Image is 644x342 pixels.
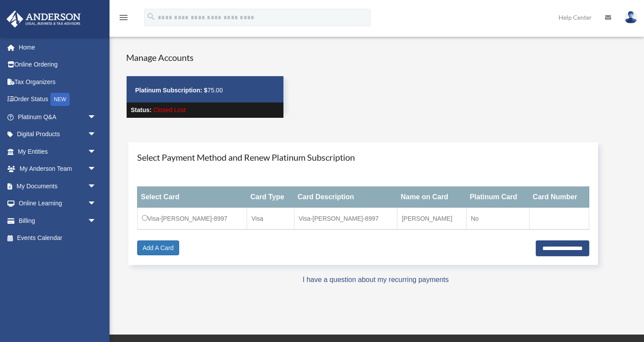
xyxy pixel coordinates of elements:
a: Add A Card [137,240,180,255]
span: arrow_drop_down [88,177,105,195]
a: menu [118,15,129,23]
h4: Select Payment Method and Renew Platinum Subscription [137,151,590,163]
td: No [466,208,529,230]
span: arrow_drop_down [88,126,105,144]
th: Name on Card [397,187,466,208]
a: Platinum Q&Aarrow_drop_down [6,108,110,126]
span: arrow_drop_down [88,195,105,213]
td: Visa-[PERSON_NAME]-8997 [137,208,247,230]
a: I have a question about my recurring payments [303,276,449,283]
a: Billingarrow_drop_down [6,212,110,229]
span: arrow_drop_down [88,108,105,126]
a: Order StatusNEW [6,91,110,109]
strong: Platinum Subscription: $ [135,87,208,94]
a: Online Ordering [6,56,110,74]
h4: Manage Accounts [126,51,284,63]
img: User Pic [624,11,637,24]
a: Online Learningarrow_drop_down [6,195,110,212]
span: arrow_drop_down [88,212,105,230]
th: Card Description [294,187,397,208]
i: search [146,12,156,21]
img: Anderson Advisors Platinum Portal [4,11,83,28]
span: Closed Lost [153,106,186,113]
span: arrow_drop_down [88,160,105,178]
a: My Anderson Teamarrow_drop_down [6,160,110,178]
a: My Entitiesarrow_drop_down [6,143,110,160]
th: Platinum Card [466,187,529,208]
p: 75.00 [135,85,275,96]
a: My Documentsarrow_drop_down [6,177,110,195]
a: Events Calendar [6,229,110,247]
a: Home [6,39,110,56]
td: Visa [247,208,294,230]
strong: Status: [131,106,152,113]
th: Select Card [137,187,247,208]
td: [PERSON_NAME] [397,208,466,230]
td: Visa-[PERSON_NAME]-8997 [294,208,397,230]
i: menu [118,12,129,23]
span: arrow_drop_down [88,143,105,161]
th: Card Number [529,187,589,208]
th: Card Type [247,187,294,208]
div: NEW [50,93,70,106]
a: Digital Productsarrow_drop_down [6,126,110,143]
a: Tax Organizers [6,73,110,91]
